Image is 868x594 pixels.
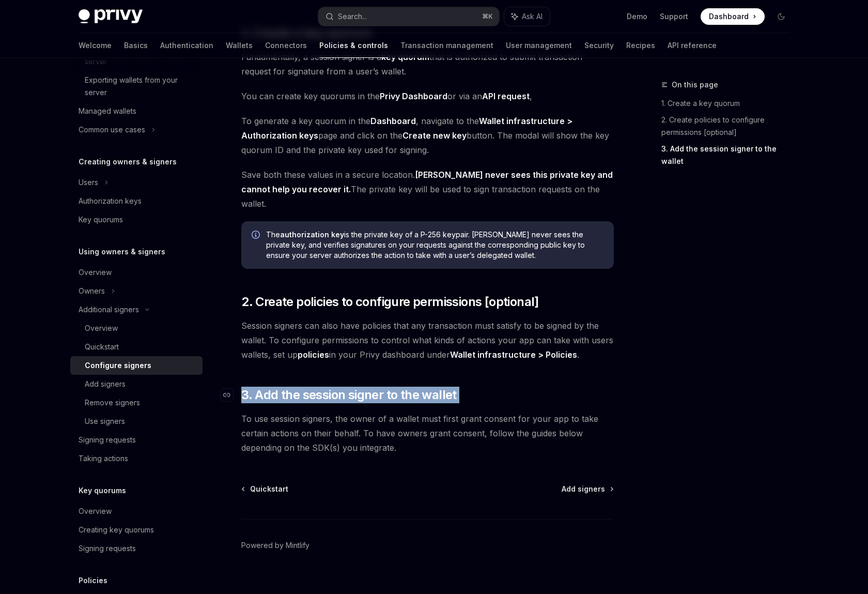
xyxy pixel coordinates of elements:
a: API request [482,91,530,102]
div: Use signers [85,415,125,428]
span: 2. Create policies to configure permissions [optional] [241,294,539,310]
strong: Create new key [402,130,467,141]
div: Exporting wallets from your server [85,74,196,99]
span: Dashboard [709,11,749,22]
div: Taking actions [79,452,128,465]
a: Taking actions [70,449,203,468]
span: Save both these values in a secure location. The private key will be used to sign transaction req... [241,167,614,211]
div: Search... [338,10,367,23]
div: Creating key quorums [79,524,154,536]
a: Recipes [626,33,655,58]
span: 3. Add the session signer to the wallet [241,387,457,403]
span: Ask AI [522,11,542,22]
span: Add signers [562,484,605,494]
a: Demo [627,11,647,22]
a: Key quorums [70,210,203,229]
a: 2. Create policies to configure permissions [optional] [661,112,798,141]
span: To generate a key quorum in the , navigate to the page and click on the button. The modal will sh... [241,114,614,157]
span: ⌘ K [482,12,493,21]
a: Wallets [226,33,253,58]
button: Toggle dark mode [773,8,789,25]
h5: Policies [79,574,107,587]
a: Welcome [79,33,112,58]
a: Signing requests [70,431,203,449]
div: Overview [79,505,112,517]
a: Privy Dashboard [380,91,447,102]
a: Add signers [562,484,613,494]
a: Authentication [160,33,213,58]
a: Authorization keys [70,192,203,210]
a: Use signers [70,412,203,431]
span: To use session signers, the owner of a wallet must first grant consent for your app to take certa... [241,412,614,455]
div: Remove signers [85,397,140,409]
a: User management [506,33,572,58]
a: Remove signers [70,393,203,412]
div: Managed wallets [79,105,136,117]
span: You can create key quorums in the or via an , [241,89,614,103]
a: policies [298,349,329,360]
a: Signing requests [70,539,203,558]
a: Security [584,33,614,58]
div: Authorization keys [79,195,142,207]
a: Creating key quorums [70,521,203,539]
div: Additional signers [79,303,139,316]
div: Signing requests [79,542,136,555]
a: Basics [124,33,148,58]
button: Ask AI [504,7,550,26]
a: Exporting wallets from your server [70,71,203,102]
h5: Key quorums [79,484,126,497]
strong: authorization key [280,230,344,239]
strong: Wallet infrastructure > Policies [450,349,577,360]
button: Search...⌘K [318,7,499,26]
a: Managed wallets [70,102,203,120]
h5: Creating owners & signers [79,156,177,168]
a: Policies & controls [319,33,388,58]
svg: Info [252,231,262,241]
span: Quickstart [250,484,288,494]
div: Owners [79,285,105,297]
img: dark logo [79,9,143,24]
div: Common use cases [79,124,145,136]
span: The is the private key of a P-256 keypair. [PERSON_NAME] never sees the private key, and verifies... [266,230,603,261]
a: Connectors [265,33,307,58]
div: Configure signers [85,359,151,372]
a: 1. Create a key quorum [661,95,798,112]
a: Add signers [70,375,203,393]
span: Fundamentally, a session signer is a that is authorized to submit transaction request for signatu... [241,50,614,79]
h5: Using owners & signers [79,246,165,258]
div: Overview [79,266,112,279]
a: Dashboard [701,8,765,25]
strong: [PERSON_NAME] never sees this private key and cannot help you recover it. [241,170,613,194]
a: Transaction management [400,33,493,58]
a: Quickstart [70,338,203,356]
div: Overview [85,322,118,334]
div: Quickstart [85,341,119,353]
a: Overview [70,319,203,338]
div: Key quorums [79,214,123,226]
a: Quickstart [242,484,288,494]
a: Dashboard [370,116,416,127]
a: Powered by Mintlify [241,540,309,551]
div: Users [79,176,98,189]
a: Support [660,11,688,22]
a: 3. Add the session signer to the wallet [661,141,798,170]
div: Signing requests [79,434,136,446]
a: Overview [70,502,203,521]
a: Navigate to header [221,387,241,403]
span: Session signers can also have policies that any transaction must satisfy to be signed by the wall... [241,318,614,362]
a: API reference [668,33,717,58]
div: Add signers [85,378,126,390]
a: Overview [70,263,203,282]
a: Configure signers [70,356,203,375]
span: On this page [672,79,718,91]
